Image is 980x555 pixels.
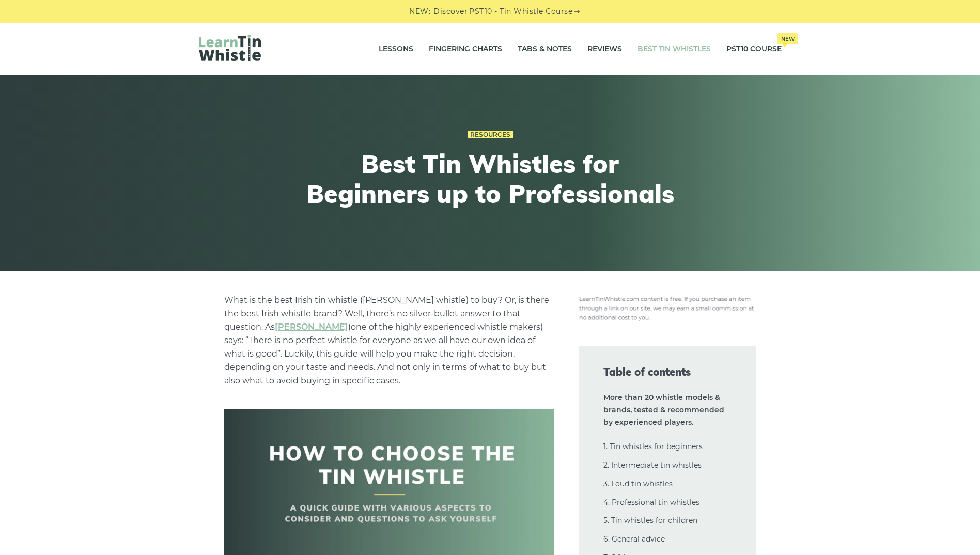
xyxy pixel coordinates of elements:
a: 1. Tin whistles for beginners [603,442,703,451]
span: Table of contents [603,365,732,379]
a: Resources [468,131,513,139]
strong: More than 20 whistle models & brands, tested & recommended by experienced players. [603,393,724,427]
a: undefined (opens in a new tab) [275,322,348,332]
a: PST10 CourseNew [726,36,782,62]
a: 2. Intermediate tin whistles [603,460,702,470]
a: Best Tin Whistles [637,36,711,62]
a: Tabs & Notes [518,36,572,62]
a: Fingering Charts [429,36,502,62]
a: Lessons [379,36,413,62]
h1: Best Tin Whistles for Beginners up to Professionals [300,149,680,208]
span: New [777,33,798,44]
a: Reviews [587,36,622,62]
a: 6. General advice [603,534,665,544]
img: LearnTinWhistle.com [199,35,261,61]
a: 3. Loud tin whistles [603,479,673,488]
img: disclosure [579,294,756,321]
a: 4. Professional tin whistles [603,498,699,507]
a: 5. Tin whistles for children [603,516,697,525]
p: What is the best Irish tin whistle ([PERSON_NAME] whistle) to buy? Or, is there the best Irish wh... [224,294,554,388]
